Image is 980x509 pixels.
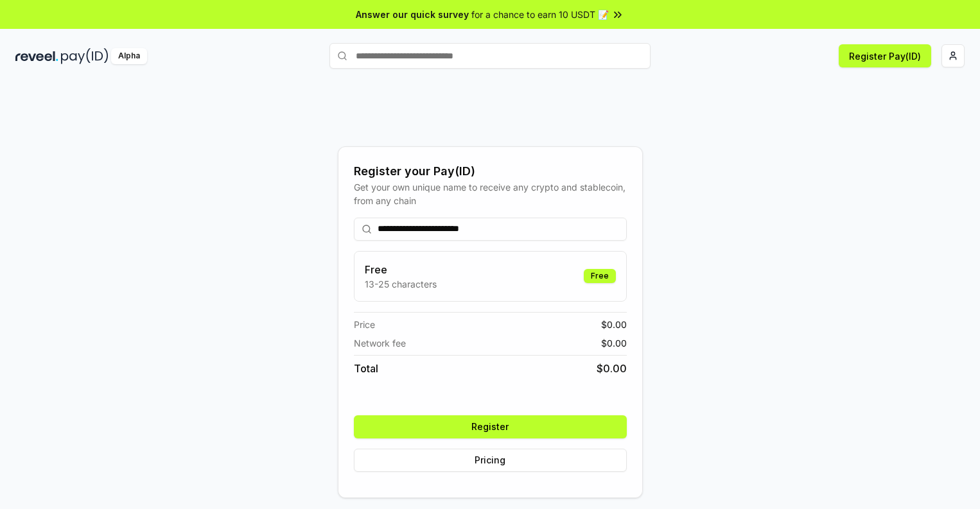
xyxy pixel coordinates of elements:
[597,361,627,376] span: $ 0.00
[354,162,627,180] div: Register your Pay(ID)
[354,415,627,438] button: Register
[839,44,931,67] button: Register Pay(ID)
[601,318,627,331] span: $ 0.00
[601,336,627,350] span: $ 0.00
[584,269,616,283] div: Free
[354,318,375,331] span: Price
[365,277,437,291] p: 13-25 characters
[111,48,147,64] div: Alpha
[61,48,109,64] img: pay_id
[354,180,627,207] div: Get your own unique name to receive any crypto and stablecoin, from any chain
[356,8,469,21] span: Answer our quick survey
[15,48,58,64] img: reveel_dark
[471,8,609,21] span: for a chance to earn 10 USDT 📝
[365,262,437,277] h3: Free
[354,361,378,376] span: Total
[354,336,406,350] span: Network fee
[354,449,627,472] button: Pricing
